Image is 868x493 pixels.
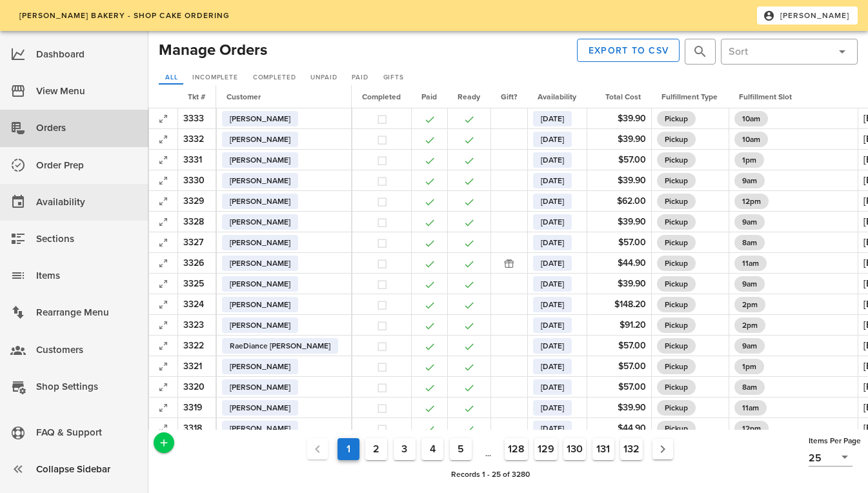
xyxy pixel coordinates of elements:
[538,92,576,101] span: Availability
[692,44,708,59] button: prepend icon
[587,150,651,170] td: $57.00
[665,379,688,395] span: Pickup
[230,235,290,250] span: [PERSON_NAME]
[36,302,138,323] div: Rearrange Menu
[541,194,564,209] span: [DATE]
[177,150,216,170] td: 3331
[421,92,437,101] span: Paid
[742,276,757,292] span: 9am
[541,214,564,230] span: [DATE]
[177,191,216,212] td: 3329
[587,274,651,294] td: $39.90
[527,85,587,108] th: Availability
[729,85,858,108] th: Fulfillment Slot
[230,359,290,374] span: [PERSON_NAME]
[230,379,290,395] span: [PERSON_NAME]
[154,234,172,252] button: Expand Record
[230,256,290,271] span: [PERSON_NAME]
[377,72,410,85] a: Gifts
[447,85,490,108] th: Ready
[177,85,216,108] th: Tkt #
[809,436,861,445] span: Items Per Page
[587,294,651,315] td: $148.20
[534,438,558,460] button: Goto Page 129
[665,421,688,436] span: Pickup
[541,111,564,126] span: [DATE]
[154,357,172,376] button: Expand Record
[36,228,138,250] div: Sections
[809,452,822,464] div: 25
[652,439,673,459] button: Next page
[177,356,216,377] td: 3321
[587,336,651,356] td: $57.00
[36,339,138,361] div: Customers
[227,92,261,101] span: Customer
[154,110,172,128] button: Expand Record
[177,129,216,150] td: 3332
[665,235,688,250] span: Pickup
[665,400,688,416] span: Pickup
[216,85,352,108] th: Customer
[742,317,758,333] span: 2pm
[685,39,716,65] div: Hit Enter to search
[174,466,806,483] div: Records 1 - 25 of 3280
[742,111,760,126] span: 10am
[346,72,374,85] a: Paid
[154,275,172,293] button: Expand Record
[563,438,586,460] button: Goto Page 130
[665,276,688,292] span: Pickup
[665,297,688,312] span: Pickup
[605,92,641,101] span: Total Cost
[230,421,290,436] span: [PERSON_NAME]
[729,41,829,62] input: Sort
[665,194,688,209] span: Pickup
[665,111,688,126] span: Pickup
[36,155,138,176] div: Order Prep
[230,297,290,312] span: [PERSON_NAME]
[154,213,172,231] button: Expand Record
[154,192,172,210] button: Expand Record
[587,377,651,397] td: $57.00
[230,317,290,333] span: [PERSON_NAME]
[177,435,803,463] nav: Pagination Navigation
[742,359,756,374] span: 1pm
[36,376,138,397] div: Shop Settings
[154,316,172,334] button: Expand Record
[36,44,138,65] div: Dashboard
[186,72,244,85] a: Incomplete
[541,152,564,168] span: [DATE]
[154,399,172,417] button: Expand Record
[177,294,216,315] td: 3324
[587,356,651,377] td: $57.00
[36,81,138,102] div: View Menu
[592,438,614,460] button: Goto Page 131
[365,438,387,460] button: Goto Page 2
[154,172,172,190] button: Expand Record
[192,74,238,81] span: Incomplete
[587,191,651,212] td: $62.00
[742,256,759,271] span: 11am
[587,315,651,336] td: $91.20
[36,459,138,480] div: Collapse Sidebar
[154,151,172,169] button: Expand Record
[383,74,404,81] span: Gifts
[742,173,757,188] span: 9am
[230,152,290,168] span: [PERSON_NAME]
[490,85,527,108] th: Gift?
[587,108,651,129] td: $39.90
[177,397,216,418] td: 3319
[247,72,302,85] a: Completed
[177,232,216,253] td: 3327
[742,400,759,416] span: 11am
[665,317,688,333] span: Pickup
[541,256,564,271] span: [DATE]
[665,173,688,188] span: Pickup
[230,173,290,188] span: [PERSON_NAME]
[587,85,651,108] th: Total Cost
[665,359,688,374] span: Pickup
[505,438,528,460] button: Goto Page 128
[541,276,564,292] span: [DATE]
[541,421,564,436] span: [DATE]
[230,194,290,209] span: [PERSON_NAME]
[458,92,480,101] span: Ready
